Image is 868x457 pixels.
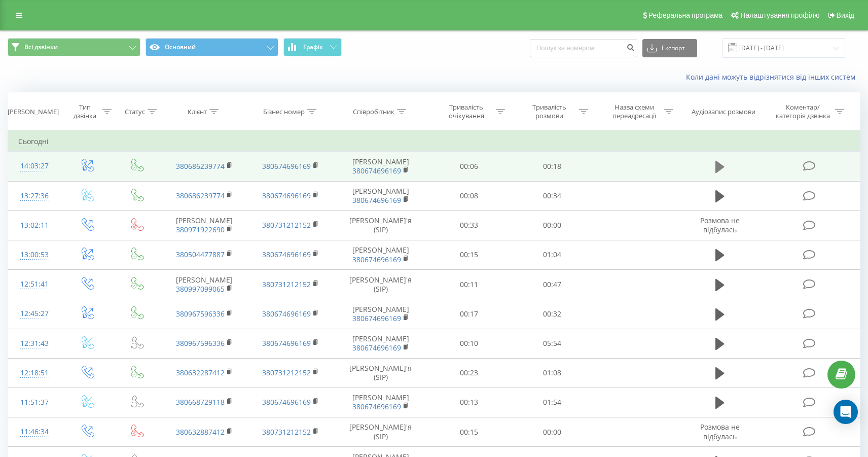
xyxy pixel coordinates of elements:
td: 01:08 [511,358,594,388]
a: 380674696169 [352,166,401,175]
td: [PERSON_NAME] [334,299,427,329]
td: [PERSON_NAME] [161,210,247,240]
td: 00:18 [511,152,594,181]
div: 13:00:53 [18,245,51,265]
div: Статус [125,108,145,116]
a: 380731212152 [262,220,311,230]
a: 380668729118 [176,397,225,407]
td: 01:54 [511,388,594,417]
button: Основний [146,38,278,56]
a: 380504477887 [176,250,225,259]
a: 380674696169 [262,309,311,319]
a: 380674696169 [262,161,311,171]
td: 00:47 [511,270,594,299]
div: 11:51:37 [18,393,51,412]
a: 380632887412 [176,427,225,437]
div: Тип дзвінка [70,103,100,120]
div: Співробітник [353,108,394,116]
button: Експорт [642,39,697,57]
span: Вихід [837,11,854,19]
td: 00:13 [427,388,511,417]
div: 14:03:27 [18,156,51,176]
td: [PERSON_NAME]'я (SIP) [334,417,427,447]
td: [PERSON_NAME] [334,240,427,269]
a: 380967596336 [176,309,225,319]
td: 00:15 [427,417,511,447]
td: 00:17 [427,299,511,329]
a: 380674696169 [262,338,311,348]
span: Всі дзвінки [24,43,58,51]
div: Open Intercom Messenger [834,400,858,424]
div: Бізнес номер [263,108,305,116]
a: 380967596336 [176,338,225,348]
a: 380674696169 [352,343,401,353]
div: Коментар/категорія дзвінка [773,103,833,120]
td: 01:04 [511,240,594,269]
a: 380686239774 [176,161,225,171]
button: Всі дзвінки [8,38,140,56]
td: Сьогодні [8,131,860,152]
a: 380674696169 [262,397,311,407]
span: Реферальна програма [648,11,723,19]
td: [PERSON_NAME] [334,181,427,210]
button: Графік [283,38,342,56]
td: 00:23 [427,358,511,388]
span: Графік [303,44,323,51]
div: Тривалість розмови [522,103,576,120]
div: Клієнт [188,108,207,116]
a: 380971922690 [176,225,225,234]
td: [PERSON_NAME] [334,329,427,358]
td: 00:11 [427,270,511,299]
div: Аудіозапис розмови [692,108,755,116]
a: 380997099065 [176,284,225,294]
a: 380674696169 [262,191,311,200]
div: 13:27:36 [18,186,51,206]
td: 00:00 [511,210,594,240]
td: 05:54 [511,329,594,358]
a: Коли дані можуть відрізнятися вiд інших систем [686,72,860,82]
input: Пошук за номером [530,39,637,57]
div: 12:31:43 [18,334,51,354]
span: Налаштування профілю [740,11,819,19]
a: 380674696169 [352,313,401,323]
td: 00:34 [511,181,594,210]
div: 12:45:27 [18,304,51,324]
td: 00:00 [511,417,594,447]
td: 00:06 [427,152,511,181]
td: [PERSON_NAME] [334,388,427,417]
td: [PERSON_NAME]'я (SIP) [334,210,427,240]
div: 13:02:11 [18,216,51,235]
div: [PERSON_NAME] [8,108,59,116]
div: Назва схеми переадресації [607,103,662,120]
a: 380686239774 [176,191,225,200]
td: [PERSON_NAME]'я (SIP) [334,358,427,388]
td: 00:15 [427,240,511,269]
td: [PERSON_NAME] [334,152,427,181]
span: Розмова не відбулась [700,216,740,234]
td: [PERSON_NAME]'я (SIP) [334,270,427,299]
a: 380674696169 [352,195,401,205]
a: 380674696169 [262,250,311,259]
a: 380674696169 [352,255,401,264]
div: 11:46:34 [18,422,51,442]
td: 00:33 [427,210,511,240]
div: Тривалість очікування [439,103,493,120]
a: 380731212152 [262,427,311,437]
td: [PERSON_NAME] [161,270,247,299]
td: 00:32 [511,299,594,329]
td: 00:08 [427,181,511,210]
td: 00:10 [427,329,511,358]
div: 12:51:41 [18,274,51,294]
a: 380674696169 [352,402,401,411]
span: Розмова не відбулась [700,422,740,441]
div: 12:18:51 [18,363,51,383]
a: 380731212152 [262,368,311,377]
a: 380632287412 [176,368,225,377]
a: 380731212152 [262,279,311,289]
